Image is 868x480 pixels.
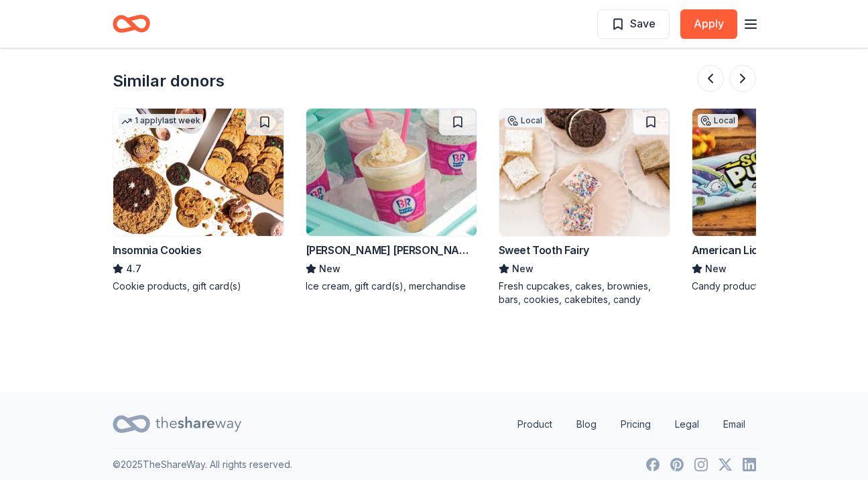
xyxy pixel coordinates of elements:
a: Image for Sweet Tooth FairyLocalSweet Tooth FairyNewFresh cupcakes, cakes, brownies, bars, cookie... [499,108,670,306]
nav: quick links [507,411,756,438]
button: Save [597,9,670,39]
div: Sweet Tooth Fairy [499,242,589,258]
button: Apply [680,9,737,39]
span: Save [630,15,656,32]
div: Ice cream, gift card(s), merchandise [306,280,477,293]
p: © 2025 TheShareWay. All rights reserved. [113,457,292,473]
img: Image for Sweet Tooth Fairy [499,109,670,236]
img: Image for American Licorice Company [692,109,863,236]
img: Image for Insomnia Cookies [113,109,284,236]
div: Local [505,114,545,127]
a: Blog [566,411,607,438]
a: Home [113,8,150,40]
div: Fresh cupcakes, cakes, brownies, bars, cookies, cakebites, candy [499,280,670,306]
a: Email [712,411,756,438]
a: Pricing [610,411,662,438]
div: [PERSON_NAME] [PERSON_NAME] [306,242,477,258]
a: Product [507,411,563,438]
div: Cookie products, gift card(s) [113,280,284,293]
a: Legal [664,411,710,438]
div: Similar donors [113,70,225,92]
div: Insomnia Cookies [113,242,202,258]
div: American Licorice Company [692,242,835,258]
div: Candy products [692,280,863,293]
div: 1 apply last week [119,114,203,128]
span: 4.7 [126,261,141,277]
span: New [319,261,340,277]
span: New [705,261,727,277]
span: New [512,261,534,277]
a: Image for American Licorice CompanyLocalAmerican Licorice CompanyNewCandy products [692,108,863,293]
img: Image for Baskin Robbins [306,109,477,236]
a: Image for Insomnia Cookies1 applylast weekInsomnia Cookies4.7Cookie products, gift card(s) [113,108,284,293]
a: Image for Baskin Robbins[PERSON_NAME] [PERSON_NAME]NewIce cream, gift card(s), merchandise [306,108,477,293]
div: Local [698,114,738,127]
